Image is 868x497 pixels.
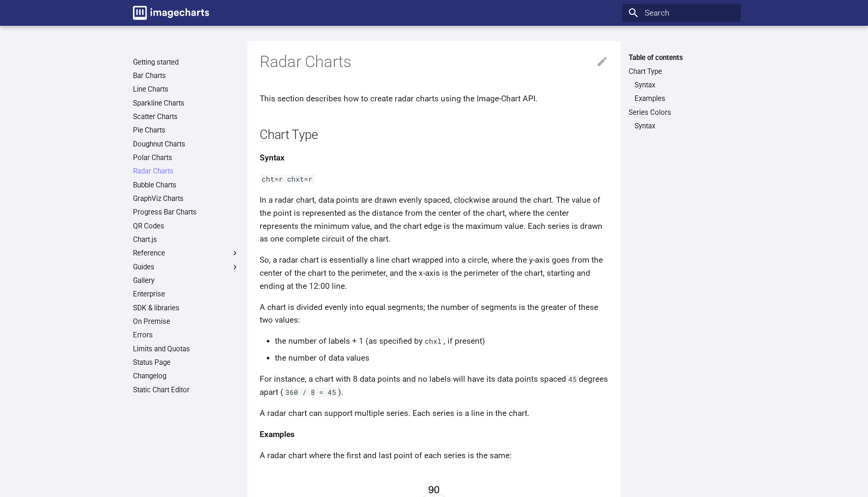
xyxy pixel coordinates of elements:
a: Series Colors [629,108,735,117]
p: So, a radar chart is essentially a line chart wrapped into a circle, where the y-axis goes from t... [260,254,608,293]
p: This section describes how to create radar charts using the Image-Chart API. [260,92,608,106]
img: logo [133,6,209,20]
a: Line Charts [133,85,239,94]
label: Guides [133,263,239,272]
a: SDK & libraries [133,304,239,313]
a: GraphViz Charts [133,194,239,204]
p: For instance, a chart with 8 data points and no labels will have its data points spaced degrees a... [260,373,608,399]
a: Bar Charts [133,71,239,81]
a: Getting started [133,58,239,67]
a: Image-Charts documentation [129,2,213,24]
input: Search [622,4,741,22]
a: Syntax [635,81,735,90]
a: Status Page [133,358,239,367]
a: Changelog [133,372,239,381]
p: A radar chart can support multiple series. Each series is a line in the chart. [260,407,608,420]
a: Radar Charts [133,167,239,176]
label: Reference [133,249,239,258]
label: Table of contents [622,53,741,62]
a: Polar Charts [133,153,239,163]
code: 360 / 8 = 45 [283,388,338,397]
p: In a radar chart, data points are drawn evenly spaced, clockwise around the chart. The value of t... [260,194,608,246]
li: the number of labels + 1 (as specified by , if present) [275,335,608,348]
a: Pie Charts [133,126,239,135]
a: Scatter Charts [133,112,239,122]
a: Bubble Charts [133,181,239,190]
a: Gallery [133,276,239,285]
a: Syntax [635,122,735,131]
a: On Premise [133,317,239,326]
a: Examples [635,94,735,103]
a: Errors [133,331,239,340]
li: the number of data values [275,352,608,365]
h1: Radar Charts [260,51,608,72]
a: Doughnut Charts [133,140,239,149]
nav: Table of contents [622,53,741,130]
code: chxl [423,337,444,345]
h4: Syntax [260,152,608,165]
p: A radar chart where the first and last point of each series is the same: [260,449,608,462]
a: Limits and Quotas [133,345,239,354]
a: Progress Bar Charts [133,208,239,217]
a: Enterprise [133,290,239,299]
nav: Series Colors [629,122,735,131]
h2: Chart Type [260,126,608,144]
a: Chart.js [133,235,239,244]
p: A chart is divided evenly into equal segments; the number of segments is the greater of these two... [260,301,608,327]
a: Chart Type [629,67,735,76]
code: 45 [566,375,579,383]
h4: Examples [260,428,608,441]
a: Sparkline Charts [133,99,239,108]
nav: Chart Type [629,81,735,103]
code: cht=r chxt=r [260,174,315,183]
a: Static Chart Editor [133,386,239,395]
a: QR Codes [133,222,239,231]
